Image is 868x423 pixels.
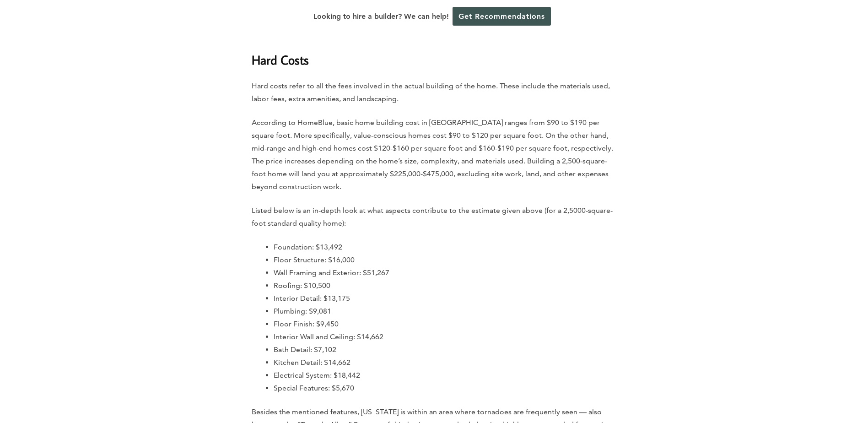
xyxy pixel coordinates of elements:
p: Hard costs refer to all the fees involved in the actual building of the home. These include the m... [252,80,617,105]
li: Roofing: $10,500 [274,279,617,292]
a: Get Recommendations [453,7,551,26]
p: According to HomeBlue, basic home building cost in [GEOGRAPHIC_DATA] ranges from $90 to $190 per ... [252,116,617,193]
li: Floor Finish: $9,450 [274,318,617,331]
li: Wall Framing and Exterior: $51,267 [274,266,617,279]
li: Kitchen Detail: $14,662 [274,356,617,369]
li: Interior Wall and Ceiling: $14,662 [274,331,617,343]
li: Plumbing: $9,081 [274,305,617,318]
p: Listed below is an in-depth look at what aspects contribute to the estimate given above (for a 2,... [252,204,617,230]
li: Bath Detail: $7,102 [274,343,617,356]
li: Special Features: $5,670 [274,382,617,395]
li: Electrical System: $18,442 [274,369,617,382]
strong: Hard Costs [252,52,309,68]
li: Foundation: $13,492 [274,241,617,254]
li: Floor Structure: $16,000 [274,254,617,266]
li: Interior Detail: $13,175 [274,292,617,305]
